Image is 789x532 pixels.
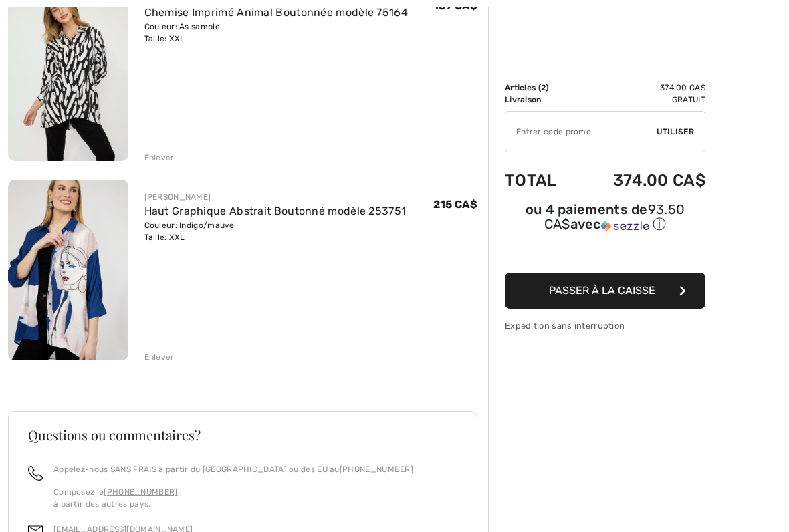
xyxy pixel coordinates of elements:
a: Chemise Imprimé Animal Boutonnée modèle 75164 [144,6,409,19]
p: Composez le à partir des autres pays. [53,486,413,510]
a: Haut Graphique Abstrait Boutonné modèle 253751 [144,205,407,217]
a: [PHONE_NUMBER] [104,487,177,497]
td: Gratuit [577,94,705,106]
div: ou 4 paiements de93.50 CA$avecSezzle Cliquez pour en savoir plus sur Sezzle [505,203,705,238]
iframe: PayPal-paypal [505,238,705,268]
a: [PHONE_NUMBER] [340,464,413,474]
div: ou 4 paiements de avec [505,203,705,233]
div: Enlever [144,152,175,164]
img: call [28,466,43,481]
span: 2 [541,83,546,92]
span: Passer à la caisse [549,284,655,297]
h3: Questions ou commentaires? [28,428,457,442]
img: Haut Graphique Abstrait Boutonné modèle 253751 [8,180,128,360]
input: Code promo [505,112,657,152]
div: Expédition sans interruption [505,319,705,332]
button: Passer à la caisse [505,273,705,309]
p: Appelez-nous SANS FRAIS à partir du [GEOGRAPHIC_DATA] ou des EU au [53,463,413,475]
div: Couleur: As sample Taille: XXL [144,21,409,45]
span: Utiliser [657,126,694,138]
td: Livraison [505,94,577,106]
div: [PERSON_NAME] [144,191,407,203]
td: 374.00 CA$ [577,158,705,203]
td: 374.00 CA$ [577,82,705,94]
div: Enlever [144,351,175,363]
div: Couleur: Indigo/mauve Taille: XXL [144,219,407,243]
img: Sezzle [601,220,649,232]
td: Articles ( ) [505,82,577,94]
span: 93.50 CA$ [544,201,685,232]
td: Total [505,158,577,203]
span: 215 CA$ [433,198,477,211]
